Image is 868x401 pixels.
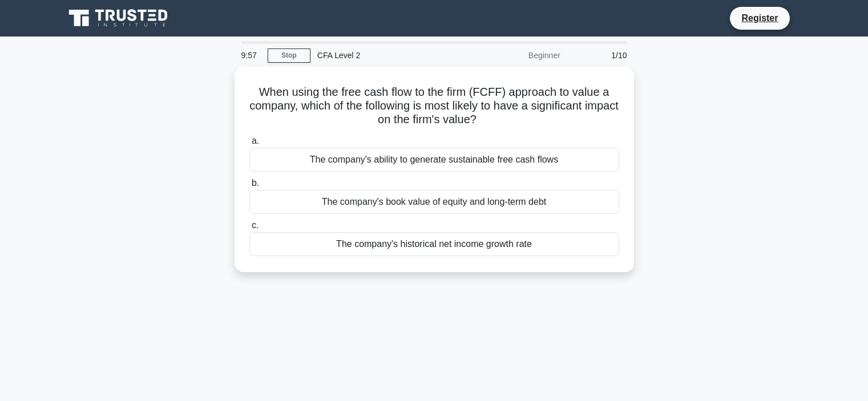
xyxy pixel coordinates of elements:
[248,85,620,127] h5: When using the free cash flow to the firm (FCFF) approach to value a company, which of the follow...
[467,44,567,67] div: Beginner
[249,190,619,214] div: The company's book value of equity and long-term debt
[235,44,268,67] div: 9:57
[310,44,467,67] div: CFA Level 2
[249,232,619,256] div: The company's historical net income growth rate
[567,44,634,67] div: 1/10
[252,178,259,188] span: b.
[249,148,619,172] div: The company's ability to generate sustainable free cash flows
[268,48,310,63] a: Stop
[252,220,259,230] span: c.
[734,11,785,25] a: Register
[252,136,259,145] span: a.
